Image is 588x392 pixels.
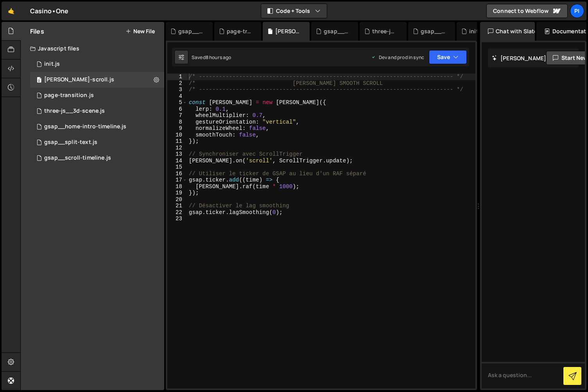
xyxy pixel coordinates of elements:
[275,27,300,35] div: [PERSON_NAME]-scroll.js
[167,132,187,138] div: 10
[30,72,164,88] div: 17359/48306.js
[44,61,60,68] div: init.js
[167,74,187,80] div: 1
[167,209,187,216] div: 22
[372,27,397,35] div: three-js__3d-scene.js
[30,103,164,119] div: 17359/48366.js
[167,203,187,209] div: 21
[167,164,187,171] div: 15
[429,50,467,64] button: Save
[536,22,586,41] div: Documentation
[44,155,111,162] div: gsap__scroll-timeline.js
[371,54,424,61] div: Dev and prod in sync
[167,86,187,93] div: 3
[167,99,187,106] div: 5
[167,138,187,145] div: 11
[206,54,231,61] div: 8 hours ago
[167,216,187,222] div: 23
[44,92,94,99] div: page-transition.js
[167,106,187,113] div: 6
[37,77,41,84] span: 0
[30,135,164,150] div: 17359/48305.js
[178,27,203,35] div: gsap__home-intro-timeline.js
[261,4,327,18] button: Code + Tools
[30,88,164,103] div: 17359/48414.js
[167,80,187,87] div: 2
[125,28,155,34] button: New File
[30,6,69,16] div: Casino•One
[44,123,126,130] div: gsap__home-intro-timeline.js
[167,177,187,183] div: 17
[421,27,446,35] div: gsap__scroll-timeline.js
[21,41,164,56] div: Javascript files
[167,158,187,164] div: 14
[44,76,114,83] div: [PERSON_NAME]-scroll.js
[167,183,187,190] div: 18
[167,112,187,119] div: 7
[44,139,97,146] div: gsap__split-text.js
[570,4,584,18] a: Pi
[30,119,164,135] div: 17359/48416.js
[469,27,485,35] div: init.js
[2,2,21,20] a: 🤙
[167,125,187,132] div: 9
[30,56,164,72] div: 17359/48279.js
[167,196,187,203] div: 20
[167,151,187,158] div: 13
[167,119,187,126] div: 8
[480,22,535,41] div: Chat with Slater AI
[44,108,105,115] div: three-js__3d-scene.js
[192,54,231,61] div: Saved
[167,190,187,196] div: 19
[324,27,349,35] div: gsap__split-text.js
[30,27,44,36] h2: Files
[486,4,568,18] a: Connect to Webflow
[30,150,164,166] div: 17359/48382.js
[167,93,187,100] div: 4
[167,171,187,177] div: 16
[227,27,252,35] div: page-transition.js
[167,145,187,151] div: 12
[492,54,546,62] h2: [PERSON_NAME]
